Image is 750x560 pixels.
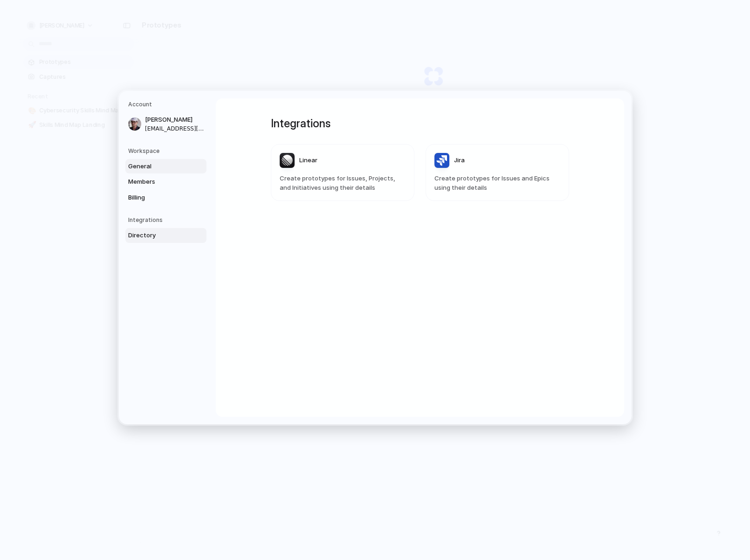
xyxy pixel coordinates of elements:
a: Members [125,174,206,189]
span: Jira [454,156,465,165]
span: Billing [128,193,188,202]
span: [EMAIL_ADDRESS][DOMAIN_NAME] [145,124,205,132]
span: [PERSON_NAME] [145,115,205,124]
span: Directory [128,231,188,240]
h5: Account [128,100,206,109]
h1: Integrations [271,115,569,132]
a: General [125,159,206,173]
span: Create prototypes for Issues, Projects, and Initiatives using their details [280,174,406,192]
span: General [128,161,188,171]
a: Billing [125,190,206,205]
span: Members [128,177,188,187]
span: Create prototypes for Issues and Epics using their details [434,174,560,192]
a: [PERSON_NAME][EMAIL_ADDRESS][DOMAIN_NAME] [125,112,206,136]
span: Linear [299,156,317,165]
h5: Workspace [128,146,206,155]
a: Directory [125,228,206,243]
h5: Integrations [128,216,206,224]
